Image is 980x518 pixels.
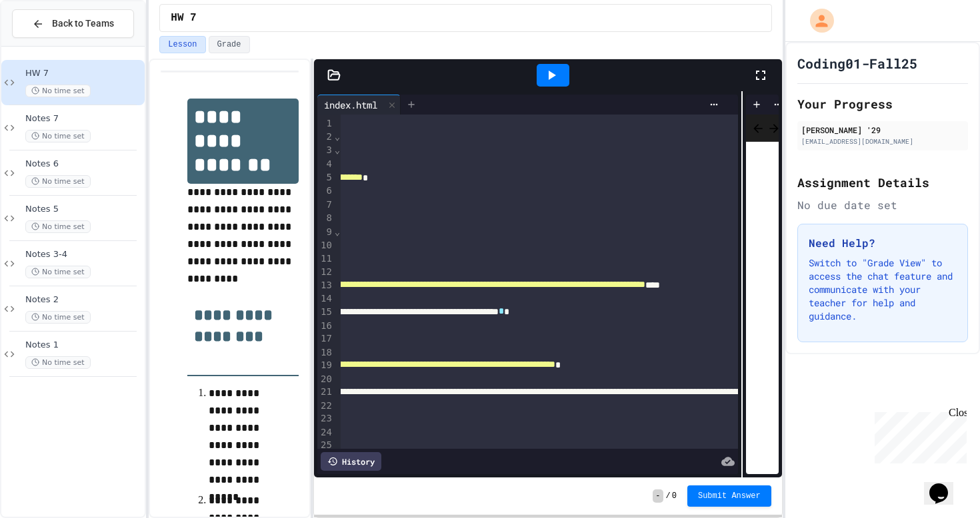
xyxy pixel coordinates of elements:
div: 23 [317,412,334,425]
div: 9 [317,226,334,239]
iframe: chat widget [924,465,967,505]
div: 25 [317,439,334,452]
div: History [321,452,381,471]
div: 5 [317,171,334,184]
div: 8 [317,212,334,225]
span: No time set [25,220,91,233]
div: [PERSON_NAME] '29 [801,124,964,136]
span: - [653,489,663,503]
span: Back to Teams [52,17,114,31]
div: [EMAIL_ADDRESS][DOMAIN_NAME] [801,136,964,146]
span: Notes 6 [25,158,142,170]
span: Notes 3-4 [25,249,142,260]
div: 15 [317,306,334,319]
span: 0 [672,491,677,501]
div: 24 [317,426,334,439]
span: Submit Answer [698,491,761,501]
button: Submit Answer [687,485,771,507]
div: No due date set [797,197,968,213]
div: 19 [317,359,334,372]
div: 11 [317,252,334,266]
p: Switch to "Grade View" to access the chat feature and communicate with your teacher for help and ... [809,256,957,323]
span: No time set [25,266,91,278]
span: / [666,491,671,501]
h2: Assignment Details [797,173,968,192]
span: No time set [25,130,91,142]
span: Notes 2 [25,294,142,306]
div: index.html [317,98,384,112]
div: My Account [796,5,837,36]
div: 14 [317,292,334,306]
span: Fold line [333,226,340,237]
div: Chat with us now!Close [5,5,92,85]
span: Forward [767,119,781,136]
div: 18 [317,346,334,360]
div: index.html [317,95,401,115]
h2: Your Progress [797,95,968,113]
div: 6 [317,184,334,198]
span: No time set [25,311,91,324]
span: Notes 7 [25,113,142,125]
div: 17 [317,332,334,346]
span: HW 7 [171,10,196,26]
span: Back [751,119,765,136]
h1: Coding01-Fall25 [797,54,917,73]
div: 22 [317,399,334,413]
button: Back to Teams [12,9,134,38]
span: No time set [25,175,91,188]
div: 4 [317,158,334,171]
div: 13 [317,279,334,292]
span: Fold line [333,144,340,155]
iframe: chat widget [869,407,967,463]
iframe: Web Preview [746,142,779,475]
span: No time set [25,356,91,369]
span: Notes 5 [25,204,142,215]
span: Notes 1 [25,340,142,351]
div: 1 [317,117,334,130]
div: 10 [317,239,334,252]
div: 7 [317,198,334,212]
div: 2 [317,130,334,144]
span: No time set [25,85,91,97]
h3: Need Help? [809,235,957,251]
span: Fold line [333,131,340,142]
button: Lesson [159,36,205,53]
button: Grade [209,36,250,53]
span: HW 7 [25,68,142,79]
div: 12 [317,266,334,279]
div: 3 [317,144,334,157]
div: 21 [317,386,334,399]
div: 20 [317,373,334,386]
div: 16 [317,320,334,333]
